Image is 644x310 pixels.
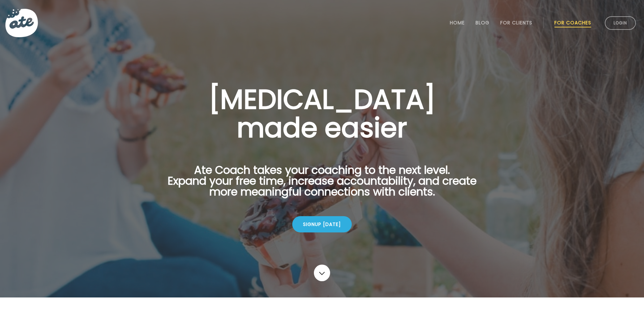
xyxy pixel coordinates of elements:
div: Signup [DATE] [292,216,352,232]
a: Blog [476,20,489,25]
a: For Clients [500,20,532,25]
p: Ate Coach takes your coaching to the next level. Expand your free time, increase accountability, ... [157,165,487,205]
a: For Coaches [554,20,591,25]
h1: [MEDICAL_DATA] made easier [157,85,487,142]
a: Home [450,20,465,25]
a: Login [605,16,636,30]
